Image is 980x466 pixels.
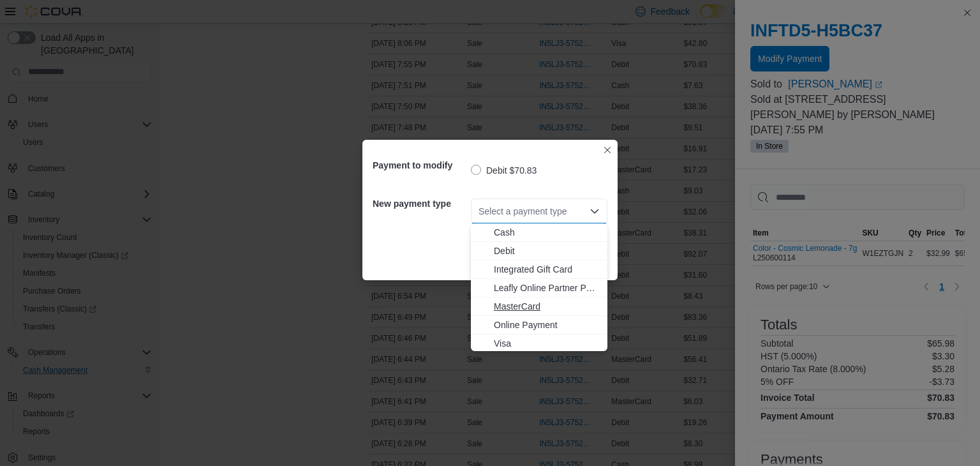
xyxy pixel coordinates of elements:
[471,260,607,279] button: Integrated Gift Card
[494,263,600,276] span: Integrated Gift Card
[494,282,600,294] span: Leafly Online Partner Payment
[494,319,600,331] span: Online Payment
[479,204,480,219] input: Accessible screen reader label
[471,297,607,316] button: MasterCard
[471,242,607,260] button: Debit
[494,300,600,313] span: MasterCard
[471,163,537,178] label: Debit $70.83
[494,337,600,350] span: Visa
[373,191,468,216] h5: New payment type
[590,206,600,216] button: Close list of options
[471,316,607,334] button: Online Payment
[373,153,468,178] h5: Payment to modify
[494,244,600,257] span: Debit
[471,279,607,297] button: Leafly Online Partner Payment
[471,223,607,242] button: Cash
[471,334,607,353] button: Visa
[471,223,607,353] div: Choose from the following options
[600,142,615,158] button: Closes this modal window
[494,226,600,239] span: Cash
